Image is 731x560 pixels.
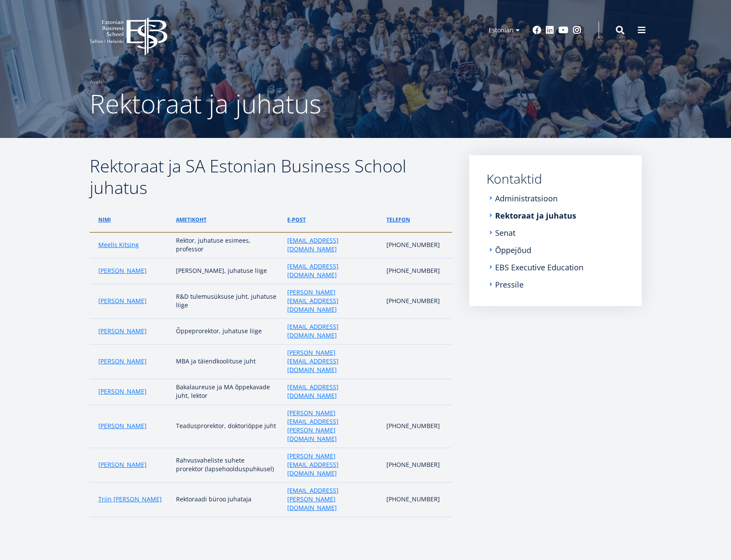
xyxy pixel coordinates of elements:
a: Kontaktid [486,172,624,185]
a: [EMAIL_ADDRESS][DOMAIN_NAME] [287,322,378,340]
a: [PERSON_NAME] [98,387,147,396]
a: Linkedin [546,26,554,34]
a: Pressile [495,280,524,289]
a: telefon [386,216,410,224]
td: MBA ja täiendkoolituse juht [172,344,283,379]
a: Õppejõud [495,246,531,254]
span: Rektoraat ja juhatus [90,86,321,121]
a: [PERSON_NAME] [98,422,147,430]
a: Meelis Kitsing [98,241,139,249]
td: R&D tulemusüksuse juht, juhatuse liige [172,284,283,319]
a: e-post [287,216,306,224]
td: Õppeprorektor, juhatuse liige [172,319,283,344]
td: [PHONE_NUMBER] [382,482,452,517]
a: [PERSON_NAME] [98,357,147,366]
a: [PERSON_NAME] [98,460,147,469]
a: Senat [495,228,515,237]
a: Nimi [98,216,111,224]
a: [PERSON_NAME][EMAIL_ADDRESS][PERSON_NAME][DOMAIN_NAME] [287,409,378,443]
a: Rektoraat ja juhatus [495,211,576,220]
td: Bakalaureuse ja MA õppekavade juht, lektor [172,379,283,405]
a: [PERSON_NAME][EMAIL_ADDRESS][DOMAIN_NAME] [287,288,378,314]
a: Instagram [573,26,581,34]
a: [EMAIL_ADDRESS][DOMAIN_NAME] [287,236,378,253]
td: [PHONE_NUMBER] [382,448,452,482]
a: Facebook [533,26,541,34]
a: [EMAIL_ADDRESS][DOMAIN_NAME] [287,262,378,279]
p: Rektor, juhatuse esimees, professor [176,236,279,253]
td: [PHONE_NUMBER] [382,258,452,284]
a: [PERSON_NAME] [98,327,147,335]
a: [EMAIL_ADDRESS][PERSON_NAME][DOMAIN_NAME] [287,486,378,512]
td: [PHONE_NUMBER] [382,405,452,448]
td: Teadusprorektor, doktoriōppe juht [172,405,283,448]
a: [PERSON_NAME] [98,266,147,275]
a: Triin [PERSON_NAME] [98,495,162,504]
h2: Rektoraat ja SA Estonian Business School juhatus [90,155,452,198]
td: [PERSON_NAME], juhatuse liige [172,258,283,284]
td: Rahvusvaheliste suhete prorektor (lapsehoolduspuhkusel) [172,448,283,482]
a: Avaleht [90,78,108,86]
td: Rektoraadi büroo juhataja [172,482,283,517]
a: [PERSON_NAME][EMAIL_ADDRESS][DOMAIN_NAME] [287,348,378,374]
p: [PHONE_NUMBER] [386,241,443,249]
td: [PHONE_NUMBER] [382,284,452,319]
a: ametikoht [176,216,207,224]
a: [PERSON_NAME][EMAIL_ADDRESS][DOMAIN_NAME] [287,452,378,478]
a: Administratsioon [495,194,558,203]
a: [EMAIL_ADDRESS][DOMAIN_NAME] [287,383,378,400]
a: Youtube [558,26,568,34]
a: [PERSON_NAME] [98,297,147,305]
a: EBS Executive Education [495,263,584,272]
